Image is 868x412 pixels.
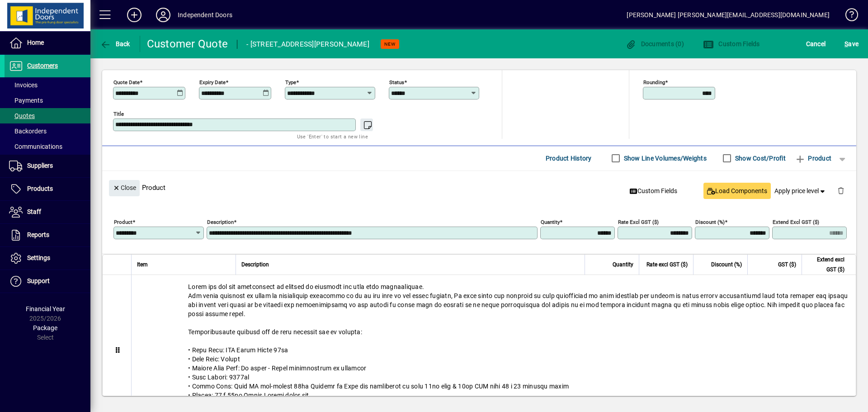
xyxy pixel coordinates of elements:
[844,40,848,47] span: S
[626,183,681,199] button: Custom Fields
[285,79,296,85] mat-label: Type
[625,40,684,47] span: Documents (0)
[9,81,38,89] span: Invoices
[807,255,844,275] span: Extend excl GST ($)
[733,154,786,163] label: Show Cost/Profit
[5,178,90,200] a: Products
[5,123,90,139] a: Backorders
[90,36,140,52] app-page-header-button: Back
[27,231,49,238] span: Reports
[27,277,50,284] span: Support
[27,254,50,261] span: Settings
[27,162,53,169] span: Suppliers
[806,37,826,51] span: Cancel
[623,36,686,52] button: Documents (0)
[701,36,762,52] button: Custom Fields
[9,97,43,104] span: Payments
[107,183,142,191] app-page-header-button: Close
[5,108,90,123] a: Quotes
[389,79,404,85] mat-label: Status
[5,201,90,223] a: Staff
[707,186,767,196] span: Load Components
[778,260,796,270] span: GST ($)
[27,208,41,215] span: Staff
[113,79,140,85] mat-label: Quote date
[703,183,771,199] button: Load Components
[622,154,707,163] label: Show Line Volumes/Weights
[830,180,852,202] button: Delete
[5,32,90,54] a: Home
[643,79,665,85] mat-label: Rounding
[98,36,132,52] button: Back
[137,260,148,270] span: Item
[27,39,44,46] span: Home
[695,218,725,225] mat-label: Discount (%)
[5,155,90,177] a: Suppliers
[542,150,595,166] button: Product History
[5,139,90,154] a: Communications
[546,151,592,166] span: Product History
[246,37,369,52] div: - [STREET_ADDRESS][PERSON_NAME]
[207,218,234,225] mat-label: Description
[9,143,62,150] span: Communications
[199,79,226,85] mat-label: Expiry date
[5,77,90,93] a: Invoices
[120,7,149,23] button: Add
[113,110,124,117] mat-label: Title
[114,218,132,225] mat-label: Product
[102,171,856,204] div: Product
[149,7,178,23] button: Profile
[618,218,659,225] mat-label: Rate excl GST ($)
[33,324,57,331] span: Package
[627,8,830,22] div: [PERSON_NAME] [PERSON_NAME][EMAIL_ADDRESS][DOMAIN_NAME]
[703,40,760,47] span: Custom Fields
[384,41,396,47] span: NEW
[842,36,861,52] button: Save
[646,260,688,270] span: Rate excl GST ($)
[839,2,857,31] a: Knowledge Base
[178,8,232,22] div: Independent Doors
[790,150,836,166] button: Product
[613,260,633,270] span: Quantity
[27,185,53,192] span: Products
[297,131,368,142] mat-hint: Use 'Enter' to start a new line
[9,128,47,135] span: Backorders
[771,183,830,199] button: Apply price level
[147,37,228,51] div: Customer Quote
[844,37,859,51] span: ave
[5,247,90,270] a: Settings
[100,40,130,47] span: Back
[774,186,827,196] span: Apply price level
[113,180,136,195] span: Close
[5,270,90,293] a: Support
[9,112,35,119] span: Quotes
[109,180,140,196] button: Close
[5,93,90,108] a: Payments
[26,305,65,313] span: Financial Year
[773,218,819,225] mat-label: Extend excl GST ($)
[804,36,828,52] button: Cancel
[795,151,831,166] span: Product
[27,62,58,69] span: Customers
[541,218,560,225] mat-label: Quantity
[830,186,852,194] app-page-header-button: Delete
[5,224,90,246] a: Reports
[241,260,269,270] span: Description
[630,186,678,196] span: Custom Fields
[711,260,742,270] span: Discount (%)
